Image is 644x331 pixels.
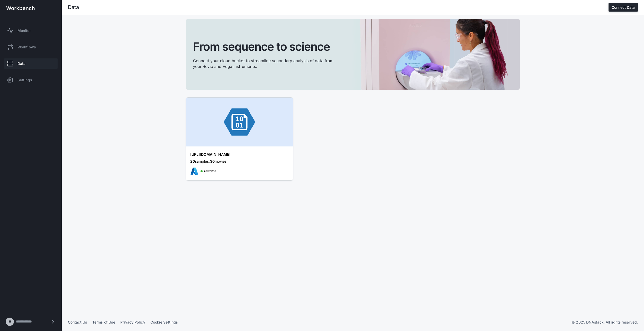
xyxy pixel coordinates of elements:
a: Data [4,58,58,69]
a: Contact Us [68,320,87,324]
img: cta-banner.svg [186,19,520,90]
div: [URL][DOMAIN_NAME] [190,152,278,157]
span: Workflows [17,45,36,50]
a: Cookie Settings [150,320,178,324]
button: Connect Data [609,3,638,12]
img: azureicon [190,167,198,175]
a: Terms of Use [92,320,115,324]
a: Settings [4,75,58,85]
p: © 2025 DNAstack. All rights reserved. [572,320,638,325]
span: rawdata [204,169,216,174]
span: samples, movies [190,159,227,163]
span: Settings [17,77,32,83]
a: Privacy Policy [120,320,145,324]
div: Data [68,5,79,10]
img: azure-banner [186,98,293,146]
div: Connect Data [612,5,635,10]
span: Monitor [17,28,31,33]
img: workbench-logo-white.svg [6,6,35,10]
a: Monitor [4,25,58,36]
span: 30 [210,159,215,163]
span: Data [17,61,25,66]
a: Workflows [4,42,58,52]
span: 20 [190,159,195,163]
